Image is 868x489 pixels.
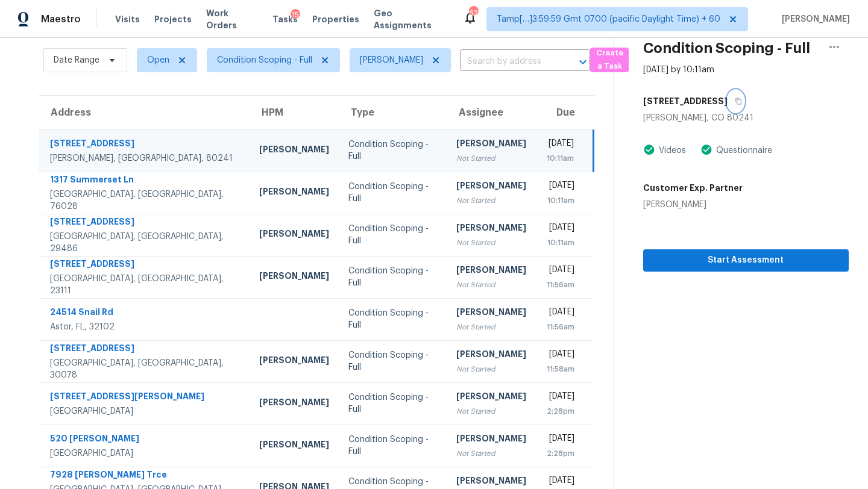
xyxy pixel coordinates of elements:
[712,145,772,157] div: Questionnaire
[272,15,298,23] span: Tasks
[50,231,240,255] div: [GEOGRAPHIC_DATA], [GEOGRAPHIC_DATA], 29486
[50,321,240,333] div: Astor, FL, 32102
[259,143,329,158] div: [PERSON_NAME]
[546,179,574,195] div: [DATE]
[50,469,240,484] div: 7928 [PERSON_NAME] Trce
[50,390,240,405] div: [STREET_ADDRESS][PERSON_NAME]
[546,432,574,447] div: [DATE]
[546,405,574,417] div: 2:28pm
[456,237,526,249] div: Not Started
[374,7,448,31] span: Geo Assignments
[259,228,329,243] div: [PERSON_NAME]
[54,54,99,66] span: Date Range
[456,195,526,207] div: Not Started
[643,199,743,211] div: [PERSON_NAME]
[50,357,240,381] div: [GEOGRAPHIC_DATA], [GEOGRAPHIC_DATA], 30078
[469,7,477,19] div: 624
[643,249,849,272] button: Start Assessment
[596,46,623,74] span: Create a Task
[50,405,240,417] div: [GEOGRAPHIC_DATA]
[546,279,574,291] div: 11:56am
[456,348,526,363] div: [PERSON_NAME]
[348,181,437,205] div: Condition Scoping - Full
[643,143,655,156] img: Artifact Present Icon
[50,447,240,459] div: [GEOGRAPHIC_DATA]
[700,143,712,156] img: Artifact Present Icon
[348,223,437,247] div: Condition Scoping - Full
[50,342,240,357] div: [STREET_ADDRESS]
[360,54,423,66] span: [PERSON_NAME]
[456,321,526,333] div: Not Started
[546,363,574,375] div: 11:58am
[643,42,810,54] h2: Condition Scoping - Full
[339,96,447,129] th: Type
[456,152,526,164] div: Not Started
[50,137,240,152] div: [STREET_ADDRESS]
[643,112,849,124] div: [PERSON_NAME], CO 80241
[546,306,574,321] div: [DATE]
[250,96,339,129] th: HPM
[50,173,240,188] div: 1317 Summerset Ln
[643,182,743,194] h5: Customer Exp. Partner
[655,145,686,157] div: Videos
[259,396,329,411] div: [PERSON_NAME]
[348,139,437,163] div: Condition Scoping - Full
[456,363,526,375] div: Not Started
[50,188,240,213] div: [GEOGRAPHIC_DATA], [GEOGRAPHIC_DATA], 76028
[546,195,574,207] div: 10:11am
[348,307,437,331] div: Condition Scoping - Full
[39,96,250,129] th: Address
[590,48,629,72] button: Create a Task
[217,54,312,66] span: Condition Scoping - Full
[115,13,140,25] span: Visits
[206,7,258,31] span: Work Orders
[456,447,526,459] div: Not Started
[50,216,240,231] div: [STREET_ADDRESS]
[50,273,240,297] div: [GEOGRAPHIC_DATA], [GEOGRAPHIC_DATA], 23111
[574,54,591,70] button: Open
[259,270,329,285] div: [PERSON_NAME]
[456,390,526,405] div: [PERSON_NAME]
[546,152,574,164] div: 10:11am
[460,52,556,71] input: Search by address
[50,258,240,273] div: [STREET_ADDRESS]
[546,237,574,249] div: 10:11am
[536,96,593,129] th: Due
[259,185,329,201] div: [PERSON_NAME]
[777,13,850,25] span: [PERSON_NAME]
[259,438,329,453] div: [PERSON_NAME]
[546,447,574,459] div: 2:28pm
[348,391,437,416] div: Condition Scoping - Full
[147,54,169,66] span: Open
[154,13,192,25] span: Projects
[41,13,81,25] span: Maestro
[546,137,574,152] div: [DATE]
[348,265,437,289] div: Condition Scoping - Full
[348,434,437,458] div: Condition Scoping - Full
[546,390,574,405] div: [DATE]
[312,13,359,25] span: Properties
[643,95,728,107] h5: [STREET_ADDRESS]
[291,9,300,21] div: 15
[50,152,240,164] div: [PERSON_NAME], [GEOGRAPHIC_DATA], 80241
[546,222,574,237] div: [DATE]
[456,179,526,195] div: [PERSON_NAME]
[643,64,714,76] div: [DATE] by 10:11am
[456,264,526,279] div: [PERSON_NAME]
[456,432,526,447] div: [PERSON_NAME]
[259,354,329,369] div: [PERSON_NAME]
[50,432,240,447] div: 520 [PERSON_NAME]
[456,405,526,417] div: Not Started
[728,90,744,112] button: Copy Address
[456,137,526,152] div: [PERSON_NAME]
[456,279,526,291] div: Not Started
[456,222,526,237] div: [PERSON_NAME]
[456,306,526,321] div: [PERSON_NAME]
[546,264,574,279] div: [DATE]
[348,349,437,373] div: Condition Scoping - Full
[653,253,839,268] span: Start Assessment
[546,321,574,333] div: 11:56am
[546,348,574,363] div: [DATE]
[497,13,720,25] span: Tamp[…]3:59:59 Gmt 0700 (pacific Daylight Time) + 60
[447,96,536,129] th: Assignee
